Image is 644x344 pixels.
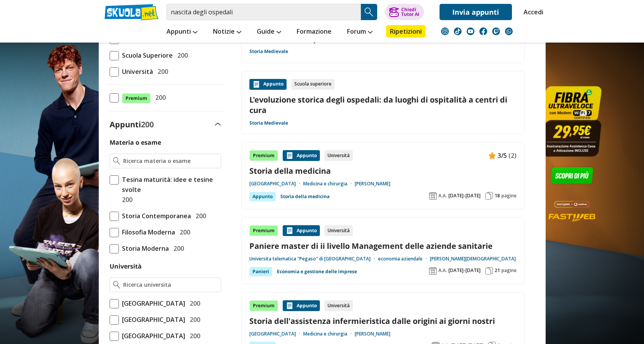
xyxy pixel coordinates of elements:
[454,27,462,35] img: tiktok
[429,192,437,200] img: Anno accademico
[303,331,355,337] a: Medicina e chirurgia
[249,241,517,251] a: Paniere master di ii livello Management delle aziende sanitarie
[286,227,294,234] img: Appunti contenuto
[345,25,374,39] a: Forum
[495,193,500,199] span: 18
[119,298,185,308] span: [GEOGRAPHIC_DATA]
[325,150,353,161] div: Università
[385,4,424,20] button: ChiediTutor AI
[155,67,168,77] span: 200
[123,281,217,289] input: Ricerca universita
[215,123,221,126] img: Apri e chiudi sezione
[498,151,507,161] span: 3/5
[113,281,120,289] img: Ricerca universita
[440,4,512,20] a: Invia appunti
[187,331,200,341] span: 200
[485,267,493,275] img: Pagine
[283,300,320,311] div: Appunto
[361,4,377,20] button: Search Button
[291,79,335,90] div: Scuola superiore
[363,6,375,18] img: Cerca appunti, riassunti o versioni
[119,227,175,237] span: Filosofia Moderna
[280,192,330,201] a: Storia della medicina
[501,193,517,199] span: pagine
[252,80,260,88] img: Appunti contenuto
[119,50,173,60] span: Scuola Superiore
[501,267,517,274] span: pagine
[170,243,184,253] span: 200
[177,227,190,237] span: 200
[355,331,390,337] a: [PERSON_NAME]
[152,92,166,103] span: 200
[325,300,353,311] div: Università
[110,262,142,270] label: Università
[119,315,185,325] span: [GEOGRAPHIC_DATA]
[378,256,430,262] a: economia aziendale
[467,27,474,35] img: youtube
[430,256,516,262] a: [PERSON_NAME][DEMOGRAPHIC_DATA]
[249,48,288,55] a: Storia Medievale
[429,267,437,275] img: Anno accademico
[255,25,283,39] a: Guide
[122,93,151,103] span: Premium
[167,4,361,20] input: Cerca appunti, riassunti o versioni
[249,181,303,187] a: [GEOGRAPHIC_DATA]
[249,300,278,311] div: Premium
[283,225,320,236] div: Appunto
[187,298,200,308] span: 200
[110,138,161,147] label: Materia o esame
[277,267,357,276] a: Economia e gestione delle imprese
[524,4,540,20] a: Accedi
[438,193,447,199] span: A.A.
[488,152,496,159] img: Appunti contenuto
[505,27,513,35] img: WhatsApp
[448,193,481,199] span: [DATE]-[DATE]
[438,267,447,274] span: A.A.
[249,256,378,262] a: Universita telematica "Pegaso" di [GEOGRAPHIC_DATA]
[485,192,493,200] img: Pagine
[187,315,200,325] span: 200
[286,302,294,310] img: Appunti contenuto
[123,157,217,165] input: Ricerca materia o esame
[119,195,132,205] span: 200
[286,152,294,159] img: Appunti contenuto
[295,25,333,39] a: Formazione
[355,181,390,187] a: [PERSON_NAME]
[325,225,353,236] div: Università
[249,150,278,161] div: Premium
[249,316,517,326] a: Storia dell'assistenza infermieristica dalle origini ai giorni nostri
[119,175,221,195] span: Tesina maturità: idee e tesine svolte
[174,50,188,60] span: 200
[249,331,303,337] a: [GEOGRAPHIC_DATA]
[249,225,278,236] div: Premium
[495,267,500,274] span: 21
[386,25,426,38] a: Ripetizioni
[113,157,120,165] img: Ricerca materia o esame
[192,211,206,221] span: 200
[303,181,355,187] a: Medicina e chirurgia
[448,267,481,274] span: [DATE]-[DATE]
[165,25,199,39] a: Appunti
[119,211,191,221] span: Storia Contemporanea
[401,7,419,17] div: Chiedi Tutor AI
[249,94,517,115] a: L'evoluzione storica degli ospedali: da luoghi di ospitalità a centri di cura
[492,27,500,35] img: twitch
[249,120,288,126] a: Storia Medievale
[119,331,185,341] span: [GEOGRAPHIC_DATA]
[441,27,449,35] img: instagram
[249,192,276,201] div: Appunto
[119,67,153,77] span: Università
[249,166,517,176] a: Storia della medicina
[283,150,320,161] div: Appunto
[249,79,287,90] div: Appunto
[141,119,154,130] span: 200
[211,25,243,39] a: Notizie
[110,119,154,130] label: Appunti
[479,27,487,35] img: facebook
[508,151,517,161] span: (2)
[119,243,169,253] span: Storia Moderna
[249,267,272,276] div: Panieri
